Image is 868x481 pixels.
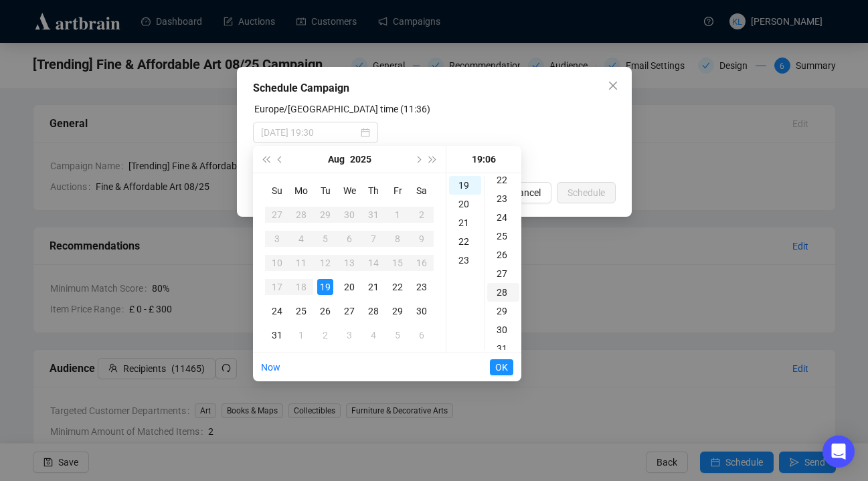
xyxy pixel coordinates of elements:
[487,302,519,320] div: 29
[487,320,519,339] div: 30
[269,303,285,319] div: 24
[385,323,410,347] td: 2025-09-05
[341,303,357,319] div: 27
[341,255,357,271] div: 13
[293,207,309,223] div: 28
[361,227,385,251] td: 2025-08-07
[452,146,516,173] div: 19:06
[365,207,381,223] div: 31
[258,146,273,173] button: Last year (Control + left)
[361,275,385,299] td: 2025-08-21
[361,203,385,227] td: 2025-07-31
[253,80,616,96] div: Schedule Campaign
[487,339,519,358] div: 31
[389,279,406,295] div: 22
[269,327,285,343] div: 31
[389,327,406,343] div: 5
[313,251,337,275] td: 2025-08-12
[449,251,481,270] div: 23
[289,251,313,275] td: 2025-08-11
[289,227,313,251] td: 2025-08-04
[414,255,430,271] div: 16
[495,355,508,380] span: OK
[293,303,309,319] div: 25
[389,303,406,319] div: 29
[265,323,289,347] td: 2025-08-31
[341,327,357,343] div: 3
[261,125,358,140] input: Select date
[365,231,381,247] div: 7
[317,327,333,343] div: 2
[365,327,381,343] div: 4
[385,227,410,251] td: 2025-08-08
[410,251,434,275] td: 2025-08-16
[337,179,361,203] th: We
[289,203,313,227] td: 2025-07-28
[410,203,434,227] td: 2025-08-02
[513,185,541,200] span: Cancel
[341,207,357,223] div: 30
[361,299,385,323] td: 2025-08-28
[426,146,440,173] button: Next year (Control + right)
[313,275,337,299] td: 2025-08-19
[414,207,430,223] div: 2
[313,323,337,347] td: 2025-09-02
[313,179,337,203] th: Tu
[365,279,381,295] div: 21
[557,182,616,203] button: Schedule
[410,227,434,251] td: 2025-08-09
[365,255,381,271] div: 14
[487,189,519,208] div: 23
[317,255,333,271] div: 12
[289,179,313,203] th: Mo
[265,227,289,251] td: 2025-08-03
[313,299,337,323] td: 2025-08-26
[337,227,361,251] td: 2025-08-06
[337,299,361,323] td: 2025-08-27
[265,251,289,275] td: 2025-08-10
[269,231,285,247] div: 3
[317,207,333,223] div: 29
[385,203,410,227] td: 2025-08-01
[389,255,406,271] div: 15
[414,303,430,319] div: 30
[328,146,345,173] button: Choose a month
[449,213,481,232] div: 21
[317,303,333,319] div: 26
[414,231,430,247] div: 9
[389,231,406,247] div: 8
[389,207,406,223] div: 1
[269,279,285,295] div: 17
[341,279,357,295] div: 20
[410,179,434,203] th: Sa
[254,104,430,114] label: Europe/London time (11:36)
[449,195,481,213] div: 20
[265,203,289,227] td: 2025-07-27
[410,323,434,347] td: 2025-09-06
[487,208,519,227] div: 24
[293,327,309,343] div: 1
[289,299,313,323] td: 2025-08-25
[487,264,519,283] div: 27
[350,146,371,173] button: Choose a year
[385,179,410,203] th: Fr
[265,179,289,203] th: Su
[337,323,361,347] td: 2025-09-03
[289,323,313,347] td: 2025-09-01
[385,299,410,323] td: 2025-08-29
[261,362,280,373] a: Now
[337,275,361,299] td: 2025-08-20
[449,176,481,195] div: 19
[361,179,385,203] th: Th
[487,171,519,189] div: 22
[269,255,285,271] div: 10
[487,283,519,302] div: 28
[293,255,309,271] div: 11
[337,203,361,227] td: 2025-07-30
[822,436,855,468] div: Open Intercom Messenger
[608,80,618,91] span: close
[361,251,385,275] td: 2025-08-14
[341,231,357,247] div: 6
[487,246,519,264] div: 26
[385,275,410,299] td: 2025-08-22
